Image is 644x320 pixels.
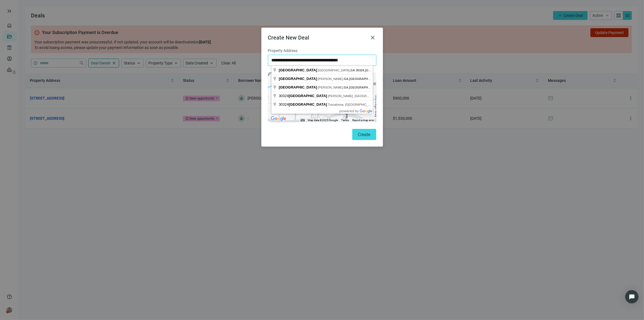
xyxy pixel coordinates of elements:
[289,94,327,98] span: [GEOGRAPHIC_DATA]
[358,132,370,137] span: Create
[344,86,348,89] span: GA
[328,103,410,106] span: Tuscaloosa, [GEOGRAPHIC_DATA],
[318,77,382,80] span: [PERSON_NAME], ,
[279,68,317,72] span: [GEOGRAPHIC_DATA]
[344,77,348,80] span: GA
[279,94,328,98] span: 30324
[352,129,376,140] button: Create
[349,77,382,80] span: [GEOGRAPHIC_DATA]
[268,48,298,54] span: Property Address
[289,102,327,106] span: [GEOGRAPHIC_DATA]
[318,86,382,89] span: [PERSON_NAME], ,
[341,119,349,122] a: Terms (opens in new tab)
[269,115,288,122] a: Open this area in Google Maps (opens a new window)
[365,69,398,72] span: [GEOGRAPHIC_DATA]
[308,119,338,122] span: Map data ©2025 Google
[279,102,328,106] span: 30324
[625,290,638,303] div: Open Intercom Messenger
[349,86,382,89] span: [GEOGRAPHIC_DATA]
[370,34,376,41] button: close
[301,118,304,122] button: Keyboard shortcuts
[268,34,309,41] span: Create New Deal
[269,115,288,122] img: Google
[318,69,398,72] span: [GEOGRAPHIC_DATA], ,
[356,69,364,72] span: 30324
[279,85,317,89] span: [GEOGRAPHIC_DATA]
[353,119,375,122] a: Report a map error
[350,69,355,72] span: GA
[328,94,420,98] span: [PERSON_NAME], [GEOGRAPHIC_DATA],
[279,77,317,81] span: [GEOGRAPHIC_DATA]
